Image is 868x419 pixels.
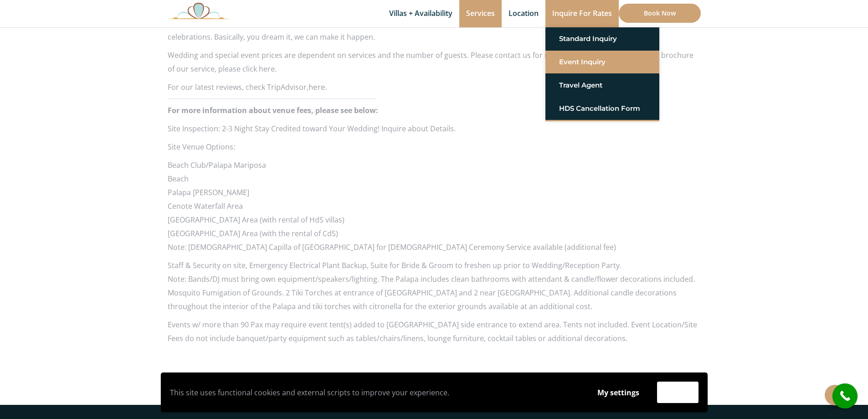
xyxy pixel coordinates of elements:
button: My settings [589,382,648,403]
a: Travel Agent [559,77,646,93]
strong: For more information about venue fees, please see below: [168,105,378,115]
i: call [835,386,855,406]
a: Event Inquiry [559,54,646,70]
a: call [832,383,858,409]
p: Events w/ more than 90 Pax may require event tent(s) added to [GEOGRAPHIC_DATA] side entrance to ... [168,318,701,345]
li: [GEOGRAPHIC_DATA] Area (with the rental of CdS) [168,227,701,240]
p: Site Venue Options: [168,140,701,154]
div: Page 2 [168,122,701,345]
li: Palapa [PERSON_NAME] [168,186,701,199]
p: For our latest reviews, check TripAdvisor, [168,80,701,94]
p: Note: [DEMOGRAPHIC_DATA] Capilla of [GEOGRAPHIC_DATA] for [DEMOGRAPHIC_DATA] Ceremony Service ava... [168,240,701,254]
p: Staff & Security on site, Emergency Electrical Plant Backup, Suite for Bride & Groom to freshen u... [168,259,701,313]
a: HDS Cancellation Form [559,100,646,117]
a: Book Now [619,4,701,23]
li: Cenote Waterfall Area [168,199,701,213]
p: Site Inspection: 2-3 Night Stay Credited toward Your Wedding! Inquire about Details. [168,122,701,135]
button: Accept [657,382,699,403]
p: This site uses functional cookies and external scripts to improve your experience. [170,386,580,399]
p: Hacienda del Secreto is also perfect for other group events, such as family reunions, corporate r... [168,16,701,44]
li: Beach Club/Palapa Mariposa [168,158,701,172]
p: Wedding and special event prices are dependent on services and the number of guests. Please conta... [168,48,701,76]
img: Awesome Logo [168,2,230,19]
a: here. [308,82,327,92]
a: Standard Inquiry [559,31,646,47]
li: Beach [168,172,701,186]
li: [GEOGRAPHIC_DATA] Area (with rental of HdS villas) [168,213,701,227]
